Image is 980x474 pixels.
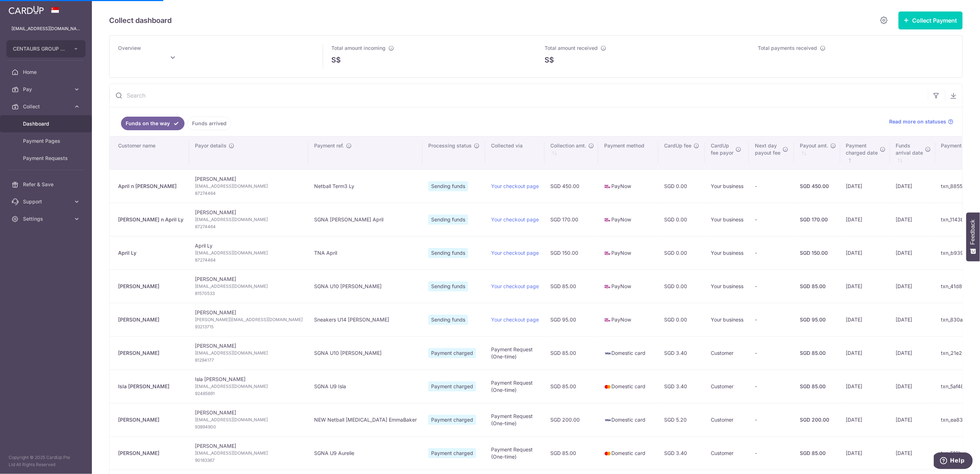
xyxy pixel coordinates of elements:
[545,336,598,370] td: SGD 85.00
[749,269,794,303] td: -
[658,303,705,336] td: SGD 0.00
[195,183,303,190] span: [EMAIL_ADDRESS][DOMAIN_NAME]
[604,250,611,257] img: paynow-md-4fe65508ce96feda548756c5ee0e473c78d4820b8ea51387c6e4ad89e58a5e61.png
[705,336,749,370] td: Customer
[598,136,658,169] th: Payment method
[840,436,890,470] td: [DATE]
[598,303,658,336] td: PayNow
[428,215,468,225] span: Sending funds
[840,336,890,370] td: [DATE]
[598,370,658,403] td: Domestic card
[428,381,476,391] span: Payment charged
[705,436,749,470] td: Customer
[331,45,386,51] span: Total amount incoming
[308,370,423,403] td: SGNA U9 Isla
[491,183,539,189] a: Your checkout page
[749,436,794,470] td: -
[598,403,658,436] td: Domestic card
[658,370,705,403] td: SGD 3.40
[195,450,303,457] span: [EMAIL_ADDRESS][DOMAIN_NAME]
[966,212,980,261] button: Feedback - Show survey
[800,283,835,290] div: SGD 85.00
[189,436,308,470] td: [PERSON_NAME]
[308,136,423,169] th: Payment ref.
[195,190,303,197] span: 87274464
[118,416,183,423] div: [PERSON_NAME]
[899,11,963,29] button: Collect Payment
[23,103,70,110] span: Collect
[23,155,70,162] span: Payment Requests
[658,436,705,470] td: SGD 3.40
[545,436,598,470] td: SGD 85.00
[749,403,794,436] td: -
[491,250,539,256] a: Your checkout page
[189,169,308,203] td: [PERSON_NAME]
[705,403,749,436] td: Customer
[118,183,183,190] div: April n [PERSON_NAME]
[890,403,935,436] td: [DATE]
[664,142,691,149] span: CardUp fee
[545,303,598,336] td: SGD 95.00
[658,336,705,370] td: SGD 3.40
[118,450,183,457] div: [PERSON_NAME]
[428,248,468,258] span: Sending funds
[749,370,794,403] td: -
[598,169,658,203] td: PayNow
[485,136,545,169] th: Collected via
[840,169,890,203] td: [DATE]
[189,303,308,336] td: [PERSON_NAME]
[9,6,44,14] img: CardUp
[749,236,794,269] td: -
[705,136,749,169] th: CardUpfee payor
[934,452,973,470] iframe: Opens a widget where you can find more information
[840,303,890,336] td: [DATE]
[195,390,303,397] span: 92485691
[23,198,70,205] span: Support
[16,5,31,11] span: Help
[195,216,303,223] span: [EMAIL_ADDRESS][DOMAIN_NAME]
[485,403,545,436] td: Payment Request (One-time)
[308,203,423,236] td: SGNA [PERSON_NAME] April
[705,203,749,236] td: Your business
[890,203,935,236] td: [DATE]
[598,269,658,303] td: PayNow
[195,142,227,149] span: Payor details
[604,417,611,424] img: visa-sm-192604c4577d2d35970c8ed26b86981c2741ebd56154ab54ad91a526f0f24972.png
[749,203,794,236] td: -
[189,403,308,436] td: [PERSON_NAME]
[189,370,308,403] td: Isla [PERSON_NAME]
[485,336,545,370] td: Payment Request (One-time)
[308,403,423,436] td: NEW Netball [MEDICAL_DATA] EmmaBaker
[890,169,935,203] td: [DATE]
[109,15,172,26] h5: Collect dashboard
[23,181,70,188] span: Refer & Save
[545,45,598,51] span: Total amount received
[428,348,476,358] span: Payment charged
[711,142,733,156] span: CardUp fee payor
[195,290,303,297] span: 81570533
[598,236,658,269] td: PayNow
[545,269,598,303] td: SGD 85.00
[428,281,468,291] span: Sending funds
[118,316,183,323] div: [PERSON_NAME]
[428,315,468,325] span: Sending funds
[195,257,303,264] span: 87274464
[846,142,878,156] span: Payment charged date
[800,450,835,457] div: SGD 85.00
[550,142,586,149] span: Collection amt.
[800,249,835,257] div: SGD 150.00
[800,216,835,223] div: SGD 170.00
[545,55,554,65] span: S$
[840,203,890,236] td: [DATE]
[890,336,935,370] td: [DATE]
[890,303,935,336] td: [DATE]
[840,136,890,169] th: Paymentcharged date : activate to sort column ascending
[428,181,468,191] span: Sending funds
[890,118,954,125] a: Read more on statuses
[800,383,835,390] div: SGD 85.00
[491,283,539,289] a: Your checkout page
[658,269,705,303] td: SGD 0.00
[491,316,539,323] a: Your checkout page
[485,370,545,403] td: Payment Request (One-time)
[755,142,780,156] span: Next day payout fee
